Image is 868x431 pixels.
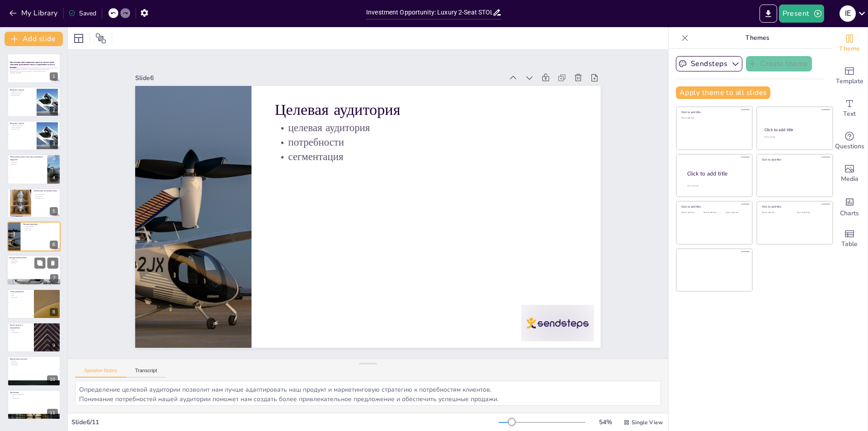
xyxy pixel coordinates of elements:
[50,106,58,114] div: 2
[7,154,61,184] div: 4
[126,368,166,378] button: Transcript
[10,293,31,294] p: этапы
[50,241,58,249] div: 6
[10,122,34,125] p: Введение в проект
[7,121,61,151] div: 3
[10,328,31,330] p: доходы
[10,393,58,395] p: уникальная возможность
[10,94,34,96] p: рыночная ниша
[843,109,856,119] span: Text
[762,158,826,161] div: Click to add title
[50,140,58,148] div: 3
[47,409,58,417] div: 11
[10,156,45,161] p: Обзор рынка малых люксовых реактивных самолетов
[23,223,58,226] p: Целевая аудитория
[779,5,824,23] button: Present
[10,330,31,332] p: лизинг
[7,255,61,286] div: 7
[7,188,61,218] div: 5
[726,212,746,214] div: Click to add text
[632,419,663,426] span: Single View
[831,125,868,157] div: Get real-time input from your audience
[10,397,58,399] p: сотрудничество
[594,418,616,426] div: 54 %
[681,212,702,214] div: Click to add text
[34,194,58,195] p: пустующая ниша
[10,395,58,397] p: рост
[10,324,31,329] p: Бизнес-модель и монетизация
[764,127,825,133] div: Click to add title
[34,258,45,269] button: Duplicate Slide
[10,91,34,93] p: уникальность проекта
[325,93,578,283] p: потребности
[10,72,58,74] p: Generated with [URL]
[75,368,126,378] button: Speaker Notes
[50,72,58,81] div: 1
[681,110,746,114] div: Click to add title
[10,163,45,165] p: прогнозы
[840,5,856,22] div: I E
[34,195,58,197] p: конкуренция
[10,128,34,130] p: рыночная ниша
[7,356,61,386] div: 10
[746,56,812,71] button: Create theme
[10,93,34,95] p: целевая аудитория
[10,162,45,164] p: тенденции
[23,229,58,231] p: сегментация
[9,262,58,264] p: стратегия
[10,391,58,394] p: Заключение
[10,61,55,68] strong: Презентация инвестиционного проекта: двухместный люксовый реактивный самолет укороченного взлета ...
[836,76,863,86] span: Template
[10,332,31,333] p: обслуживание
[835,142,864,152] span: Questions
[7,322,61,352] div: 9
[831,27,868,60] div: Change the overall theme
[7,87,61,117] div: 2
[759,5,777,23] button: Export to PowerPoint
[316,105,570,294] p: сегментация
[10,160,45,162] p: рынок
[7,390,61,420] div: 11
[10,124,34,126] p: уникальность проекта
[95,33,106,44] span: Position
[9,256,58,259] p: Конкурентный анализ
[839,44,860,54] span: Theme
[681,205,746,208] div: Click to add title
[764,136,824,138] div: Click to add text
[10,362,58,364] p: окупаемость
[840,208,859,218] span: Charts
[841,239,858,249] span: Table
[7,289,61,319] div: 8
[23,227,58,229] p: потребности
[366,6,492,19] input: Insert title
[34,189,58,192] p: Выявленная пустующая ниша
[681,117,746,119] div: Click to add text
[10,89,34,91] p: Введение в проект
[75,381,661,406] textarea: Определение целевой аудитории позволит нам лучше адаптировать наш продукт и маркетинговую стратег...
[762,212,790,214] div: Click to add text
[10,290,31,293] p: Этапы разработки
[333,82,586,271] p: целевая аудитория
[841,174,859,184] span: Media
[71,418,499,426] div: Slide 6 / 11
[831,223,868,255] div: Add a table
[50,174,58,182] div: 4
[692,27,822,49] p: Themes
[9,259,58,260] p: конкуренты
[7,6,61,20] button: My Library
[342,64,599,260] p: Целевая аудитория
[68,9,96,18] div: Saved
[10,294,31,296] p: план
[10,67,58,72] p: Мы представляем инновационный проект по разработке и запуску в продажу двухместного люксового реа...
[10,360,58,362] p: выручка
[831,190,868,223] div: Add charts and graphs
[9,260,58,262] p: преимущества
[5,32,63,46] button: Add slide
[7,53,61,83] div: 1
[10,126,34,128] p: целевая аудитория
[687,185,744,187] div: Click to add body
[23,226,58,227] p: целевая аудитория
[762,205,826,208] div: Click to add title
[831,92,868,125] div: Add text boxes
[10,296,31,298] p: реализация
